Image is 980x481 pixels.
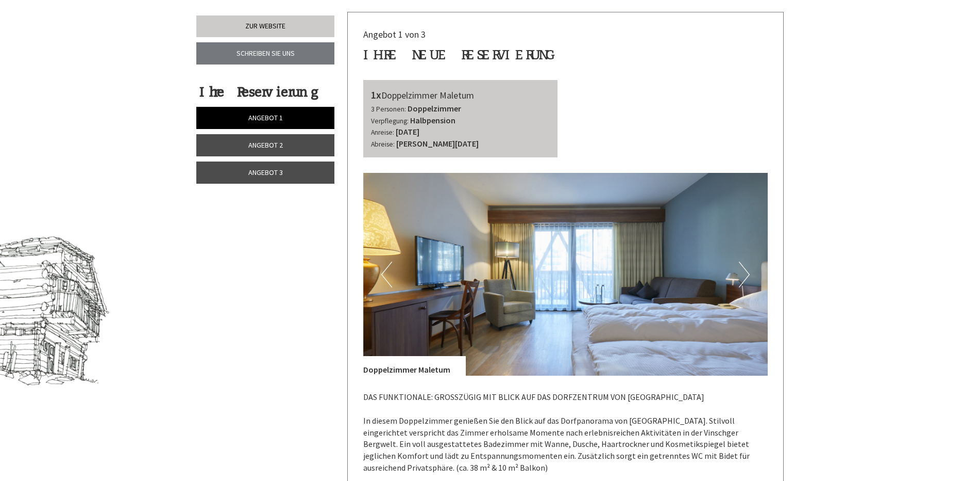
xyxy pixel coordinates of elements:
[396,126,419,137] b: [DATE]
[196,83,331,102] div: Ihre Reservierung
[408,103,461,114] b: Doppelzimmer
[363,28,426,40] span: Angebot 1 von 3
[363,391,768,474] p: DAS FUNKTIONALE: GROSSZÜGIG MIT BLICK AUF DAS DORFZENTRUM VON [GEOGRAPHIC_DATA] In diesem Doppelz...
[371,128,394,137] small: Anreise:
[371,88,550,103] div: Doppelzimmer Maletum
[371,140,395,149] small: Abreise:
[363,173,768,376] img: image
[196,15,334,37] a: Zur Website
[248,168,283,177] span: Angebot 3
[396,138,479,149] b: [PERSON_NAME][DATE]
[410,115,455,125] b: Halbpension
[363,45,555,65] div: Ihre neue Reservierung
[248,140,283,150] span: Angebot 2
[196,42,334,65] a: Schreiben Sie uns
[371,88,381,101] b: 1x
[371,105,406,114] small: 3 Personen:
[739,262,750,287] button: Next
[363,356,466,376] div: Doppelzimmer Maletum
[371,117,409,125] small: Verpflegung:
[381,262,392,287] button: Previous
[248,113,283,122] span: Angebot 1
